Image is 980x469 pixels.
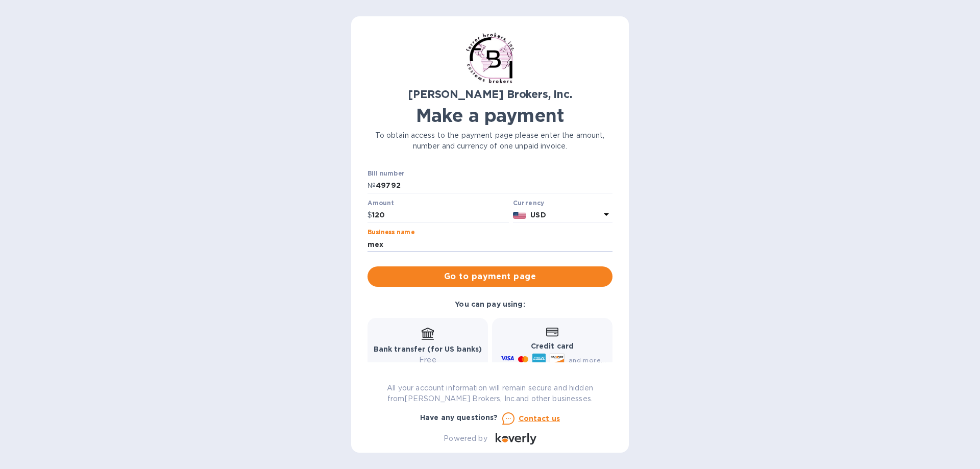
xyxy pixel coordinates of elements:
[367,180,376,191] p: №
[420,413,498,422] b: Have any questions?
[376,270,604,283] span: Go to payment page
[372,208,509,223] input: 0.00
[513,212,527,219] img: USD
[367,210,372,220] p: $
[374,345,482,353] b: Bank transfer (for US banks)
[519,414,560,423] u: Contact us
[367,230,414,236] label: Business name
[530,211,546,219] b: USD
[513,199,545,207] b: Currency
[367,130,612,152] p: To obtain access to the payment page please enter the amount, number and currency of one unpaid i...
[367,171,404,177] label: Bill number
[376,178,612,193] input: Enter bill number
[367,266,612,287] button: Go to payment page
[367,200,394,206] label: Amount
[408,88,572,101] b: [PERSON_NAME] Brokers, Inc.
[444,433,487,444] p: Powered by
[367,383,612,404] p: All your account information will remain secure and hidden from [PERSON_NAME] Brokers, Inc. and o...
[569,356,606,364] span: and more...
[367,105,612,126] h1: Make a payment
[367,237,612,252] input: Enter business name
[374,355,482,365] p: Free
[455,300,525,308] b: You can pay using:
[531,342,574,350] b: Credit card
